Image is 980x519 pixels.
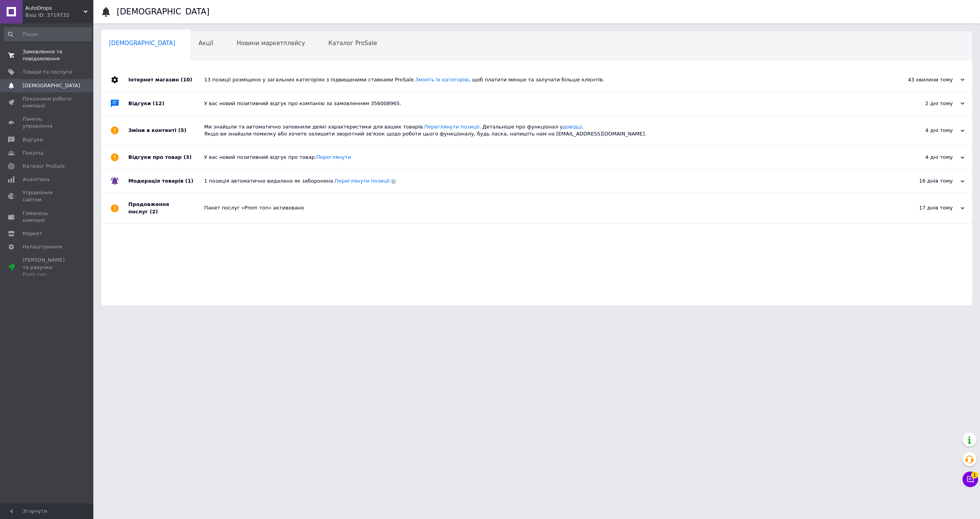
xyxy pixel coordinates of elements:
span: [PERSON_NAME] та рахунки [23,257,72,278]
input: Пошук [4,27,92,41]
div: Продовження послуг [128,193,204,223]
span: (12) [153,100,164,106]
span: [DEMOGRAPHIC_DATA] [109,40,175,47]
span: Каталог ProSale [328,40,377,47]
span: (1) [185,178,193,184]
div: Пакет послуг «Prom топ» активовано [204,204,887,211]
span: Покупці [23,150,44,157]
div: Зміни в контенті [128,116,204,145]
a: Змініть їх категорію [415,77,469,83]
div: Ми знайшли та автоматично заповнили деякі характеристики для ваших товарів. . Детальніше про функ... [204,123,887,137]
span: Каталог ProSale [23,163,65,170]
span: Налаштування [23,243,62,250]
a: довідці [563,124,582,130]
div: Відгуки про товар [128,146,204,169]
span: Показники роботи компанії [23,95,72,109]
span: AutoDrops [25,5,84,12]
div: Модерація товарів [128,169,204,193]
span: (5) [178,127,186,133]
div: У вас новий позитивний відгук про товар. [204,154,887,161]
span: Відгуки [23,136,43,143]
div: 2 дні тому [887,100,964,107]
span: [DEMOGRAPHIC_DATA] [23,82,80,89]
span: Замовлення та повідомлення [23,48,72,62]
span: Панель управління [23,116,72,130]
div: Інтернет магазин [128,68,204,91]
div: 1 позиція автоматично видалена як заборонена. [204,178,887,185]
a: Переглянути позиції [424,124,479,130]
div: Ваш ID: 3719732 [25,12,93,19]
span: Аналітика [23,176,49,183]
div: 17 днів тому [887,204,964,211]
button: Чат з покупцем1 [962,471,978,487]
div: 4 дні тому [887,154,964,161]
div: Відгуки [128,92,204,115]
div: Prom топ [23,271,72,278]
div: У вас новий позитивний відгук про компанію за замовленням 356008965. [204,100,887,107]
span: Новини маркетплейсу [236,40,305,47]
span: Гаманець компанії [23,210,72,224]
a: Переглянути позиції [335,178,390,184]
h1: [DEMOGRAPHIC_DATA] [117,7,210,16]
div: 16 днів тому [887,178,964,185]
span: Товари та послуги [23,69,72,76]
span: Управління сайтом [23,189,72,203]
span: 1 [971,471,978,479]
div: 13 позиції розміщено у загальних категоріях з підвищеними ставками ProSale. , щоб платити менше т... [204,76,887,83]
span: (3) [184,154,192,160]
a: Переглянути [316,154,351,160]
span: (2) [150,209,158,215]
div: 43 хвилини тому [887,76,964,83]
div: 4 дні тому [887,127,964,134]
span: Маркет [23,230,42,237]
span: Акції [199,40,213,47]
span: (10) [180,77,192,83]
